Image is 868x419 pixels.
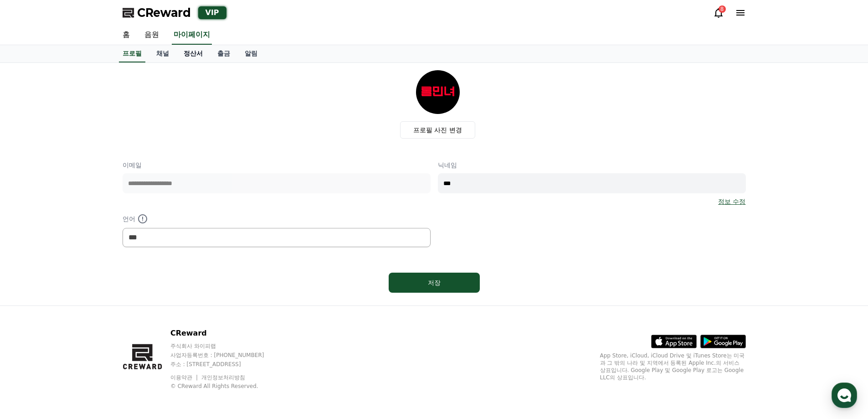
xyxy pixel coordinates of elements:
a: 출금 [210,45,237,62]
a: 정산서 [176,45,210,62]
button: 저장 [389,273,480,293]
a: 대화 [60,289,118,312]
span: 홈 [29,303,34,310]
a: 홈 [3,289,60,312]
a: 음원 [137,26,166,45]
a: 알림 [237,45,265,62]
a: 프로필 [119,45,145,62]
p: 주소 : [STREET_ADDRESS] [170,361,282,368]
img: profile_image [416,70,460,114]
p: © CReward All Rights Reserved. [170,383,282,390]
a: 개인정보처리방침 [201,374,245,381]
p: 언어 [123,213,431,224]
p: CReward [170,328,282,339]
a: 채널 [149,45,176,62]
div: 8 [719,5,726,13]
a: CReward [123,5,191,20]
label: 프로필 사진 변경 [400,121,475,139]
div: 저장 [407,278,462,287]
p: App Store, iCloud, iCloud Drive 및 iTunes Store는 미국과 그 밖의 나라 및 지역에서 등록된 Apple Inc.의 서비스 상표입니다. Goo... [600,352,746,381]
p: 닉네임 [438,160,746,170]
a: 이용약관 [170,374,199,381]
p: 사업자등록번호 : [PHONE_NUMBER] [170,352,282,359]
a: 마이페이지 [172,26,212,45]
span: CReward [137,5,191,20]
a: 홈 [115,26,137,45]
span: 설정 [141,303,152,310]
a: 정보 수정 [718,197,745,206]
p: 이메일 [123,160,431,170]
a: 설정 [118,289,175,312]
span: 대화 [83,303,94,310]
p: 주식회사 와이피랩 [170,342,282,350]
a: 8 [713,7,724,18]
div: VIP [198,6,226,19]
